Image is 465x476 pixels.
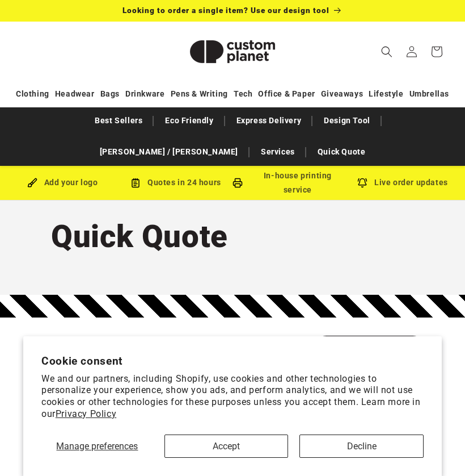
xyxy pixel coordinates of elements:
img: Custom Planet [176,26,289,77]
h2: Cookie consent [41,354,424,368]
a: Clothing [16,84,49,104]
a: Privacy Policy [56,408,116,419]
h1: Quick Quote [51,216,414,256]
button: Manage preferences [41,435,153,458]
a: Express Delivery [231,111,307,131]
a: Headwear [55,84,95,104]
a: Drinkware [125,84,164,104]
a: Office & Paper [258,84,315,104]
img: In-house printing [232,178,243,188]
div: In-house printing service [232,169,346,197]
span: Looking to order a single item? Use our design tool [122,6,329,15]
a: Services [255,142,301,162]
summary: Search [374,39,399,64]
img: Order Updates Icon [130,178,141,188]
a: Quick Quote [312,142,371,162]
a: Bags [100,84,120,104]
a: Lifestyle [369,84,403,104]
a: Giveaways [321,84,363,104]
button: Decline [299,435,424,458]
div: Add your logo [6,176,119,190]
a: Eco Friendly [159,111,219,131]
a: Best Sellers [89,111,148,131]
div: Quotes in 24 hours [119,176,232,190]
a: Custom Planet [172,22,294,81]
button: Accept [164,435,289,458]
p: We and our partners, including Shopify, use cookies and other technologies to personalize your ex... [41,373,424,420]
a: Design Tool [318,111,376,131]
a: [PERSON_NAME] / [PERSON_NAME] [94,142,244,162]
div: Live order updates [346,176,459,190]
img: Order updates [357,178,367,188]
a: Umbrellas [409,84,449,104]
img: Brush Icon [27,178,37,188]
a: Tech [234,84,252,104]
a: Pens & Writing [171,84,228,104]
span: Manage preferences [56,441,138,452]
